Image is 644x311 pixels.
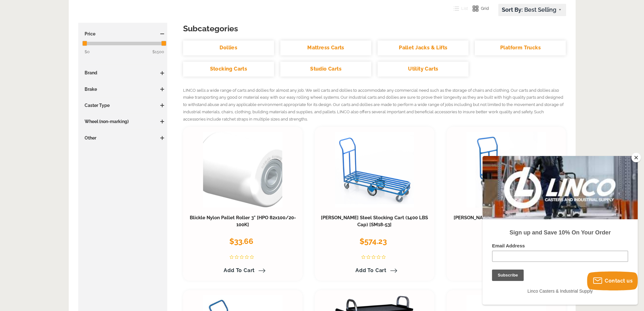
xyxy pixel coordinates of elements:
[27,73,128,80] strong: Sign up and Save 10% On Your Order
[10,87,146,95] label: Email Address
[378,62,469,77] a: Utility Carts
[352,265,397,276] a: Add to Cart
[81,102,164,109] h3: Caster Type
[183,87,566,123] p: LINCO sells a wide range of carts and dollies for almost any job. We sell carts and dollies to ac...
[321,215,428,227] a: [PERSON_NAME] Steel Stocking Cart (1400 LBS Cap) [SM18-53]
[183,40,274,55] a: Dollies
[81,86,164,92] h3: Brake
[229,237,253,246] span: $33.66
[605,278,633,284] span: Contact us
[81,70,164,76] h3: Brand
[631,153,641,162] button: Close
[10,114,41,125] input: Subscribe
[224,267,255,273] span: Add to Cart
[355,267,386,273] span: Add to Cart
[475,40,566,55] a: Platform Trucks
[360,237,387,246] span: $574.23
[183,23,566,34] h3: Subcategories
[183,62,274,77] a: Stocking Carts
[449,4,468,13] button: List
[220,265,265,276] a: Add to Cart
[81,118,164,125] h3: Wheel (non-marking)
[81,31,164,37] h3: Price
[454,215,559,227] a: [PERSON_NAME] Stocking Cart (1200 LBS Cap) [SM58B]
[280,40,371,55] a: Mattress Carts
[45,133,110,138] span: Linco Casters & Industrial Supply
[81,135,164,141] h3: Other
[378,40,469,55] a: Pallet Jacks & Lifts
[85,49,90,54] span: $0
[190,215,296,227] a: Blickle Nylon Pallet Roller 3" [HPO 82x100/20-100K]
[280,62,371,77] a: Studio Carts
[468,4,489,13] button: Grid
[152,48,164,55] span: $1500
[587,271,638,290] button: Contact us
